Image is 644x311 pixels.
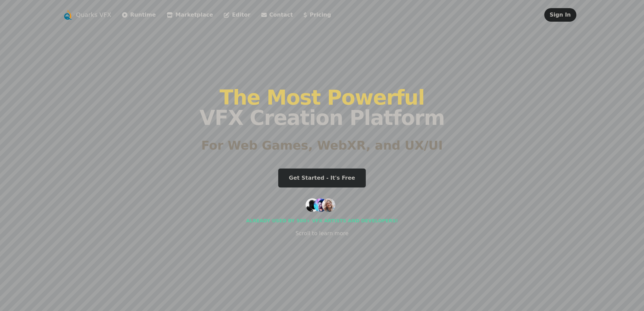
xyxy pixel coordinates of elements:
a: Marketplace [167,11,213,19]
div: Scroll to learn more [295,229,349,238]
div: Already used by 500+ vfx artists and developers! [246,217,398,224]
a: Pricing [304,11,331,19]
a: Contact [261,11,293,19]
a: Quarks VFX [76,10,112,20]
img: customer 2 [314,198,327,212]
img: customer 1 [306,198,319,212]
span: The Most Powerful [219,86,424,109]
a: Editor [224,11,250,19]
h1: VFX Creation Platform [199,87,445,128]
img: customer 3 [322,198,335,212]
a: Get Started - It's Free [278,169,366,187]
a: Sign In [550,12,571,18]
h2: For Web Games, WebXR, and UX/UI [201,139,443,152]
a: Runtime [122,11,156,19]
